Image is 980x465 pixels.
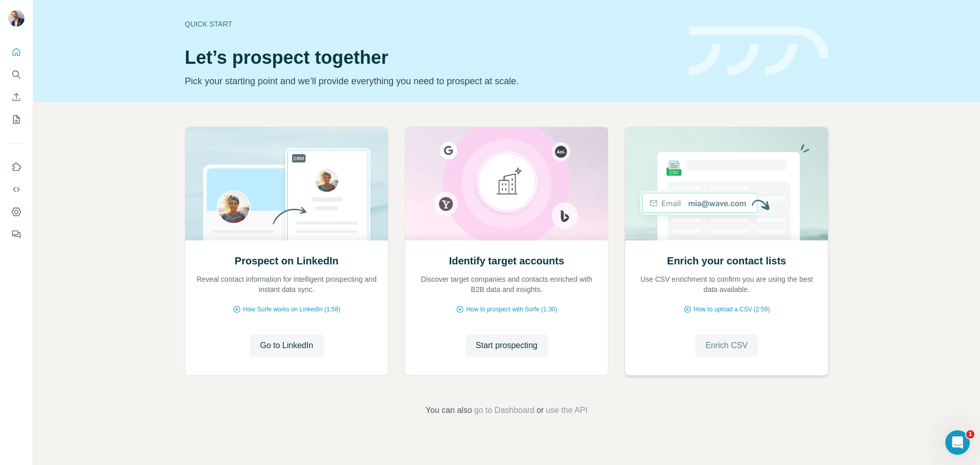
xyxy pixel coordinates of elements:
[635,274,818,295] p: Use CSV enrichment to confirm you are using the best data available.
[465,334,548,357] button: Start prospecting
[405,127,608,240] img: Identify target accounts
[426,404,472,417] span: You can also
[8,158,24,176] button: Use Surfe on LinkedIn
[546,404,587,417] button: use the API
[8,43,24,61] button: Quick start
[8,88,24,106] button: Enrich CSV
[966,430,974,438] span: 1
[476,339,537,352] span: Start prospecting
[694,305,770,314] span: How to upload a CSV (2:59)
[625,127,828,240] img: Enrich your contact lists
[185,74,677,88] p: Pick your starting point and we’ll provide everything you need to prospect at scale.
[536,404,544,417] span: or
[449,254,565,268] h2: Identify target accounts
[8,65,24,84] button: Search
[250,334,323,357] button: Go to LinkedIn
[415,274,598,295] p: Discover target companies and contacts enriched with B2B data and insights.
[195,274,378,295] p: Reveal contact information for intelligent prospecting and instant data sync.
[695,334,758,357] button: Enrich CSV
[945,430,970,455] iframe: Intercom live chat
[185,127,388,240] img: Prospect on LinkedIn
[667,254,786,268] h2: Enrich your contact lists
[8,110,24,129] button: My lists
[689,27,828,76] img: banner
[8,10,24,27] img: Avatar
[466,305,557,314] span: How to prospect with Surfe (1:30)
[474,404,534,417] button: go to Dashboard
[260,339,313,352] span: Go to LinkedIn
[243,305,340,314] span: How Surfe works on LinkedIn (1:58)
[8,203,24,221] button: Dashboard
[185,19,677,29] div: Quick start
[185,47,677,68] h1: Let’s prospect together
[8,180,24,199] button: Use Surfe API
[705,339,748,352] span: Enrich CSV
[8,225,24,243] button: Feedback
[235,254,338,268] h2: Prospect on LinkedIn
